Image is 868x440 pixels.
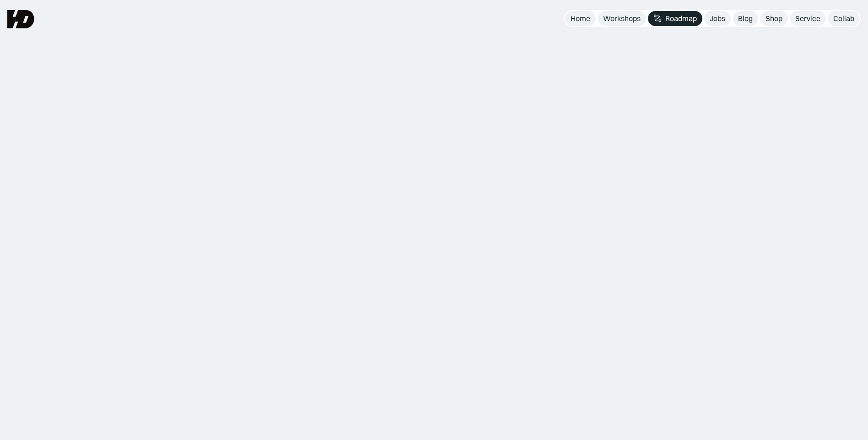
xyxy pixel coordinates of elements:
[710,14,725,23] div: Jobs
[704,11,731,26] a: Jobs
[760,11,788,26] a: Shop
[733,11,758,26] a: Blog
[795,14,820,23] div: Service
[603,14,641,23] div: Workshops
[833,14,854,23] div: Collab
[738,14,753,23] div: Blog
[828,11,860,26] a: Collab
[766,14,782,23] div: Shop
[790,11,826,26] a: Service
[598,11,646,26] a: Workshops
[571,14,590,23] div: Home
[665,14,697,23] div: Roadmap
[565,11,596,26] a: Home
[648,11,702,26] a: Roadmap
